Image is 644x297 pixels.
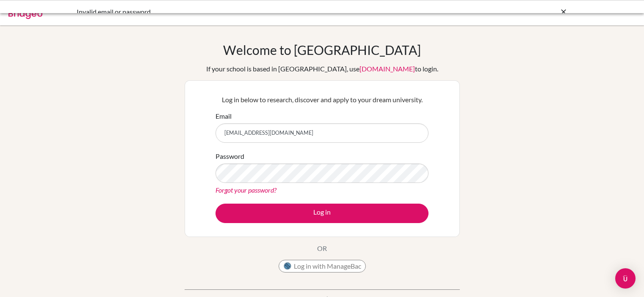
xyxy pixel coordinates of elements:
[223,42,421,57] h1: Welcome to [GEOGRAPHIC_DATA]
[216,95,428,105] p: Log in below to research, discover and apply to your dream university.
[216,204,428,223] button: Log in
[359,65,415,73] a: [DOMAIN_NAME]
[216,151,244,161] label: Password
[216,111,232,121] label: Email
[77,7,441,17] div: Invalid email or password.
[279,260,366,272] button: Log in with ManageBac
[216,186,276,194] a: Forgot your password?
[615,268,636,289] div: Open Intercom Messenger
[317,243,327,253] p: OR
[206,64,438,74] div: If your school is based in [GEOGRAPHIC_DATA], use to login.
